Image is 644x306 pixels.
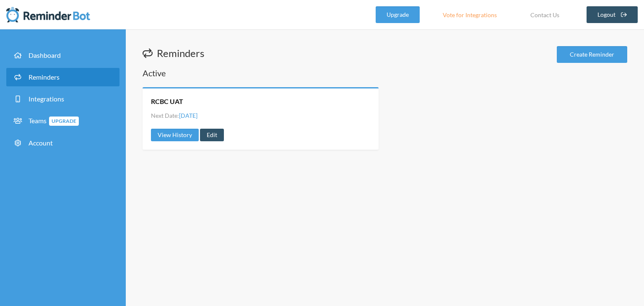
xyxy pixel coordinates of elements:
span: Teams [29,117,79,124]
a: TeamsUpgrade [6,112,119,130]
a: Logout [587,6,638,23]
a: RCBC UAT [151,97,183,106]
a: Dashboard [6,46,119,65]
span: Account [29,139,53,147]
a: Integrations [6,90,119,108]
a: Reminders [6,68,119,86]
a: Account [6,134,119,152]
a: Edit [200,129,224,141]
a: Upgrade [376,6,420,23]
a: Vote for Integrations [432,6,507,23]
img: Reminder Bot [6,6,90,23]
span: [DATE] [179,112,197,119]
a: Contact Us [520,6,570,23]
span: Reminders [29,73,60,81]
h1: Reminders [143,46,204,60]
a: View History [151,129,199,141]
span: Integrations [29,95,64,103]
span: Upgrade [49,117,79,126]
li: Next Date: [151,111,197,120]
a: Create Reminder [557,46,627,63]
span: Dashboard [29,51,61,59]
h2: Active [143,67,627,79]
